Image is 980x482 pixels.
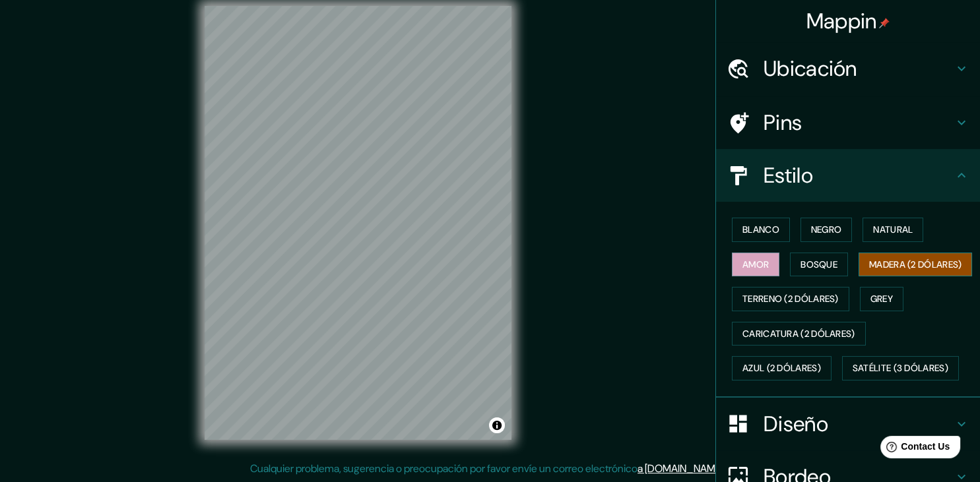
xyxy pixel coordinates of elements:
[637,462,723,475] a: a [DOMAIN_NAME]
[732,287,849,311] button: Terreno (2 dólares)
[764,109,954,136] h4: Pins
[716,398,980,450] div: Diseño
[764,55,954,82] h4: Ubicación
[716,149,980,202] div: Estilo
[860,287,903,311] button: Grey
[806,8,890,34] h4: Mappin
[863,218,923,242] button: Natural
[800,218,853,242] button: Negro
[863,431,965,467] iframe: Help widget launcher
[489,417,505,433] button: Atribución de choques
[716,42,980,95] div: Ubicación
[732,322,866,346] button: Caricatura (2 dólares)
[764,162,954,189] h4: Estilo
[732,356,832,380] button: Azul (2 dólares)
[732,218,790,242] button: Blanco
[879,18,890,28] img: pin-icon.png
[250,461,725,477] p: Cualquier problema, sugerencia o preocupación por favor envíe un correo electrónico .
[764,411,954,437] h4: Diseño
[790,253,848,277] button: Bosque
[859,253,972,277] button: Madera (2 dólares)
[716,96,980,149] div: Pins
[842,356,959,380] button: Satélite (3 dólares)
[732,253,779,277] button: Amor
[205,6,511,440] canvas: Mapa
